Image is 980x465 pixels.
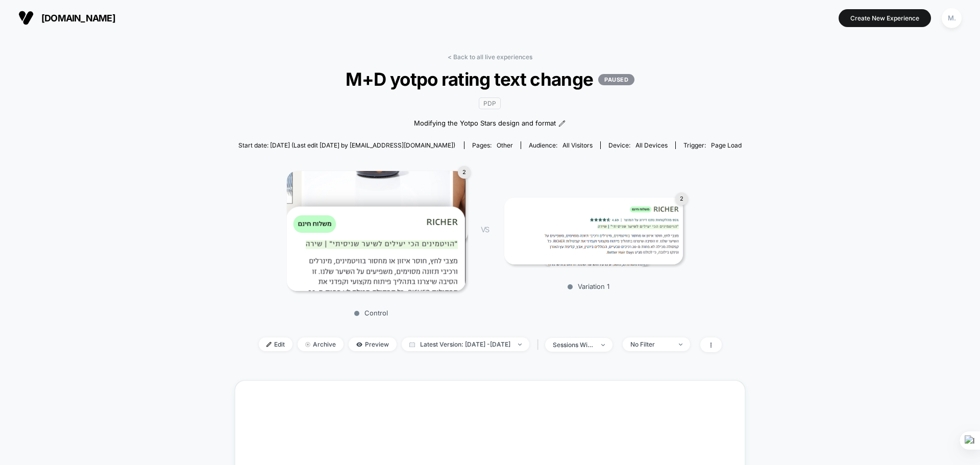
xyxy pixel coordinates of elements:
span: Page Load [711,141,742,149]
img: end [679,344,682,346]
img: end [305,342,310,347]
div: sessions with impression [553,341,594,349]
span: pdp [479,97,501,109]
span: M+D yotpo rating text change [263,68,717,90]
p: Variation 1 [499,282,678,290]
a: < Back to all live experiences [448,53,532,61]
img: Visually logo [18,10,34,26]
span: VS [481,225,489,234]
button: [DOMAIN_NAME] [15,10,118,26]
div: 2 [458,166,471,179]
span: Preview [349,337,397,351]
span: Latest Version: [DATE] - [DATE] [402,337,529,351]
p: Control [282,309,460,317]
div: 2 [675,192,688,205]
span: Start date: [DATE] (Last edit [DATE] by [EMAIL_ADDRESS][DOMAIN_NAME]) [238,141,455,149]
span: | [534,337,545,352]
img: end [601,344,605,346]
span: Modifying the Yotpo Stars design and format [414,118,556,129]
span: All Visitors [562,141,593,149]
div: Pages: [472,141,513,149]
div: M. [942,8,962,28]
div: Trigger: [683,141,742,149]
div: Audience: [529,141,593,149]
button: Create New Experience [839,9,931,27]
div: No Filter [630,340,671,348]
span: Archive [298,337,344,351]
span: [DOMAIN_NAME] [41,13,115,23]
img: calendar [409,342,415,347]
span: Edit [259,337,292,351]
img: edit [266,342,272,347]
img: Control main [287,171,465,291]
button: M. [939,8,965,29]
span: other [497,141,513,149]
img: end [518,344,522,346]
img: Variation 1 main [504,198,683,264]
p: PAUSED [598,74,634,85]
span: Device: [600,141,675,149]
span: all devices [635,141,668,149]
